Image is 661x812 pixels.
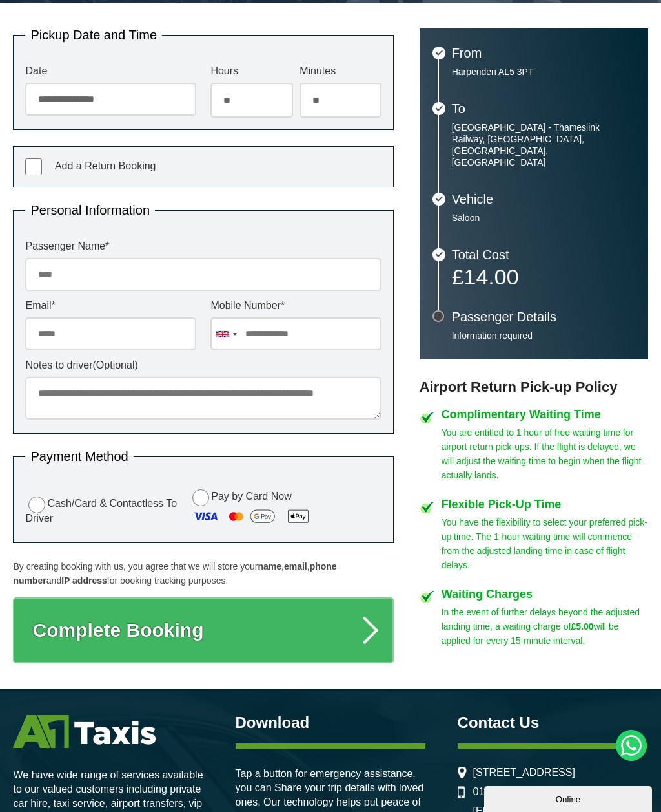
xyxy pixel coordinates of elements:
input: Add a Return Booking [25,158,42,175]
label: Date [25,66,196,76]
div: United Kingdom: +44 [211,318,241,350]
p: £ [452,268,635,286]
label: Cash/Card & Contactless To Driver [25,495,179,524]
strong: email [284,561,307,572]
label: Passenger Name [25,241,381,251]
li: [STREET_ADDRESS] [458,767,648,778]
legend: Personal Information [25,204,155,217]
label: Notes to driver [25,360,381,370]
h4: Waiting Charges [442,588,648,600]
h3: Vehicle [452,193,635,206]
label: Pay by Card Now [189,487,381,531]
label: Email [25,301,196,311]
strong: £5.00 [571,621,593,632]
img: A1 Taxis St Albans [13,715,156,748]
legend: Payment Method [25,450,133,463]
p: [GEOGRAPHIC_DATA] - Thameslink Railway, [GEOGRAPHIC_DATA], [GEOGRAPHIC_DATA], [GEOGRAPHIC_DATA] [452,122,635,168]
label: Minutes [300,66,381,76]
p: Harpenden AL5 3PT [452,66,635,78]
h4: Complimentary Waiting Time [442,409,648,420]
span: Add a Return Booking [55,160,156,171]
h3: Total Cost [452,248,635,261]
iframe: chat widget [484,784,655,812]
h4: Flexible Pick-Up Time [442,498,648,510]
p: Saloon [452,212,635,224]
p: You have the flexibility to select your preferred pick-up time. The 1-hour waiting time will comm... [442,515,648,572]
p: Information required [452,330,635,341]
label: Hours [210,66,292,76]
h3: Download [236,715,426,731]
button: Complete Booking [13,597,394,663]
h3: From [452,47,635,59]
h3: To [452,102,635,115]
span: 14.00 [464,264,519,289]
strong: IP address [61,575,107,586]
p: By creating booking with us, you agree that we will store your , , and for booking tracking purpo... [13,559,394,588]
legend: Pickup Date and Time [25,28,162,41]
p: You are entitled to 1 hour of free waiting time for airport return pick-ups. If the flight is del... [442,425,648,482]
label: Mobile Number [210,301,381,311]
span: (Optional) [93,359,138,370]
input: Pay by Card Now [192,489,209,506]
a: 01727 86 66 66 [473,786,545,798]
h3: Contact Us [458,715,648,731]
input: Cash/Card & Contactless To Driver [28,497,45,513]
h3: Passenger Details [452,310,635,323]
h3: Airport Return Pick-up Policy [420,379,648,396]
p: In the event of further delays beyond the adjusted landing time, a waiting charge of will be appl... [442,605,648,648]
strong: phone number [13,561,336,586]
strong: name [258,561,281,572]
